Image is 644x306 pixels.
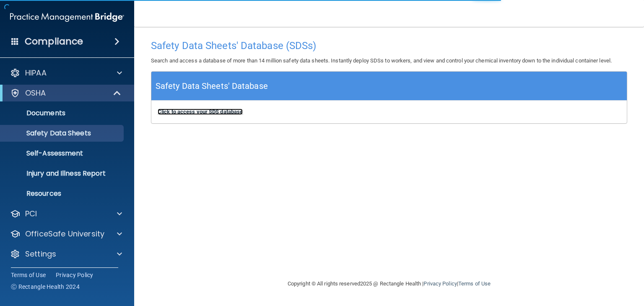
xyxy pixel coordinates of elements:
[25,229,104,239] p: OfficeSafe University
[10,9,124,26] img: PMB logo
[5,189,120,198] p: Resources
[5,149,120,158] p: Self-Assessment
[25,249,56,259] p: Settings
[11,271,46,279] a: Terms of Use
[156,79,268,93] h5: Safety Data Sheets' Database
[10,249,122,259] a: Settings
[5,109,120,117] p: Documents
[25,68,47,78] p: HIPAA
[458,280,491,287] a: Terms of Use
[10,209,122,219] a: PCI
[158,109,243,115] a: Click to access your SDS database
[25,36,83,47] h4: Compliance
[25,88,46,98] p: OSHA
[11,283,80,291] span: Ⓒ Rectangle Health 2024
[10,229,122,239] a: OfficeSafe University
[423,280,457,287] a: Privacy Policy
[25,209,37,219] p: PCI
[10,88,122,98] a: OSHA
[151,56,627,66] p: Search and access a database of more than 14 million safety data sheets. Instantly deploy SDSs to...
[5,169,120,178] p: Injury and Illness Report
[56,271,93,279] a: Privacy Policy
[10,68,122,78] a: HIPAA
[236,270,542,297] div: Copyright © All rights reserved 2025 @ Rectangle Health | |
[151,40,627,51] h4: Safety Data Sheets' Database (SDSs)
[5,129,120,137] p: Safety Data Sheets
